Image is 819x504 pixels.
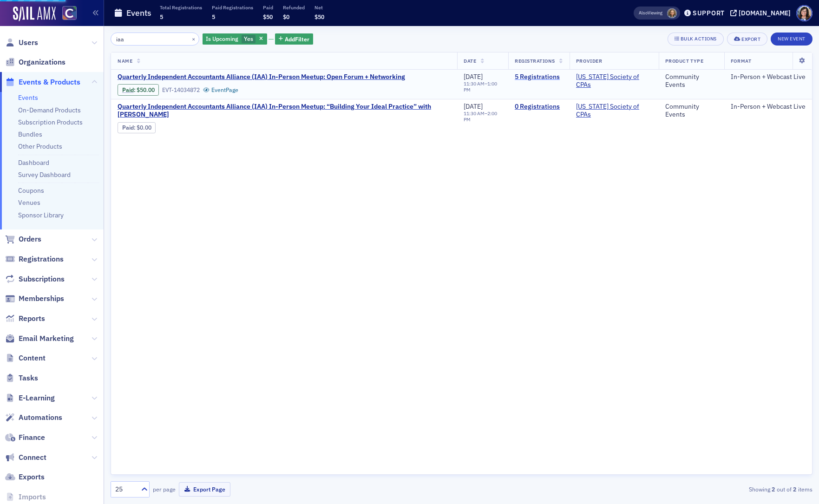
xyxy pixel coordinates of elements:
a: Bundles [18,130,42,138]
span: Lindsay Moore [667,8,677,18]
span: Imports [19,492,46,502]
time: 2:00 PM [464,110,497,123]
span: Finance [19,432,45,443]
div: EVT-14034872 [162,86,200,93]
a: Connect [5,452,46,463]
a: View Homepage [56,6,77,22]
div: Showing out of items [585,485,812,493]
span: : [122,86,137,93]
a: Venues [18,198,40,207]
div: – [464,111,502,123]
a: Orders [5,234,41,244]
span: Exports [19,472,45,482]
span: E-Learning [19,393,55,403]
time: 11:30 AM [464,110,485,117]
a: Organizations [5,57,66,67]
a: Registrations [5,254,64,264]
button: AddFilter [275,33,313,45]
span: Product Type [665,58,703,64]
span: Automations [19,412,62,423]
a: Automations [5,412,62,423]
a: Other Products [18,142,62,151]
h1: Events [126,7,151,19]
span: : [122,124,137,131]
a: E-Learning [5,393,55,403]
button: [DOMAIN_NAME] [730,10,794,16]
span: Subscriptions [19,274,65,284]
strong: 2 [792,485,798,493]
a: New Event [771,34,812,42]
span: Memberships [19,294,64,304]
div: In-Person + Webcast Live [731,103,806,111]
p: Net [314,4,324,11]
a: Events [18,93,38,102]
span: 5 [212,13,215,20]
span: Content [19,353,46,363]
a: 0 Registrations [515,103,563,111]
button: × [190,34,198,43]
a: On-Demand Products [18,106,81,114]
a: EventPage [203,86,238,93]
span: Quarterly Independent Accountants Alliance (IAA) In-Person Meetup: “Building Your Ideal Practice”... [118,103,451,119]
span: Viewing [639,10,662,16]
span: $50 [314,13,324,20]
div: Support [693,9,725,17]
button: Bulk Actions [668,33,724,46]
span: $50.00 [137,86,155,93]
label: per page [153,485,176,493]
strong: 2 [770,485,777,493]
span: Provider [576,58,602,64]
a: Survey Dashboard [18,170,71,179]
img: SailAMX [13,7,56,21]
a: [US_STATE] Society of CPAs [576,103,652,119]
a: Content [5,353,46,363]
div: In-Person + Webcast Live [731,73,806,81]
div: Also [639,10,648,16]
span: $0 [283,13,289,20]
span: Add Filter [285,35,309,43]
a: Email Marketing [5,334,74,344]
span: [DATE] [464,102,483,111]
a: Finance [5,432,45,443]
a: 5 Registrations [515,73,563,81]
a: Reports [5,314,45,324]
p: Refunded [283,4,305,11]
span: Users [19,38,38,48]
div: Bulk Actions [681,36,717,41]
span: Connect [19,452,46,463]
span: Colorado Society of CPAs [576,103,652,119]
input: Search… [111,33,199,46]
span: 5 [160,13,163,20]
div: Paid: 0 - $0 [118,122,156,133]
a: Exports [5,472,45,482]
p: Paid Registrations [212,4,253,11]
div: Community Events [665,103,718,119]
span: Organizations [19,57,66,67]
button: Export Page [179,482,230,497]
a: Paid [122,86,134,93]
span: Date [464,58,476,64]
span: [DATE] [464,72,483,81]
span: Is Upcoming [206,35,238,42]
img: SailAMX [62,6,77,20]
a: Paid [122,124,134,131]
span: Email Marketing [19,334,74,344]
span: Yes [244,35,253,42]
button: Export [727,33,767,46]
a: Coupons [18,186,44,195]
a: Tasks [5,373,38,383]
time: 1:00 PM [464,80,497,93]
span: Profile [796,5,812,21]
button: New Event [771,33,812,46]
a: Memberships [5,294,64,304]
span: Events & Products [19,77,80,87]
a: Quarterly Independent Accountants Alliance (IAA) In-Person Meetup: Open Forum + Networking [118,73,405,81]
div: 25 [115,484,136,494]
span: Orders [19,234,41,244]
span: Registrations [515,58,555,64]
div: Paid: 5 - $5000 [118,84,159,95]
a: Subscriptions [5,274,65,284]
span: Registrations [19,254,64,264]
